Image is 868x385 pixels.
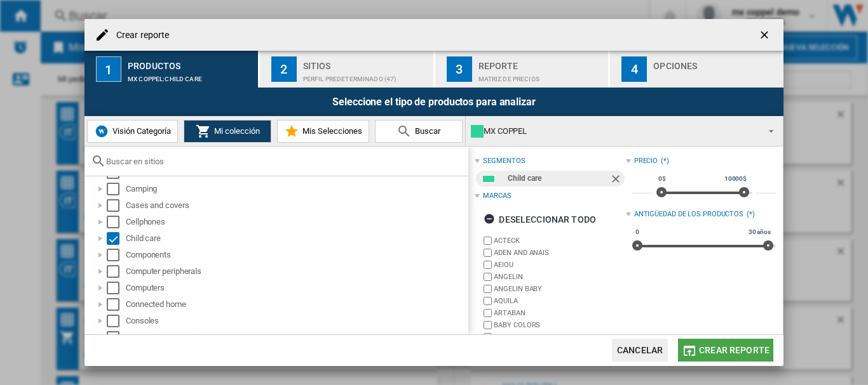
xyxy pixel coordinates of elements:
md-checkbox: Select [107,232,126,245]
label: ARTABAN [494,308,625,318]
div: MX COPPEL:Child care [128,69,253,82]
label: ANGELIN [494,272,625,282]
div: Computers [126,282,466,294]
label: ANGELIN BABY [494,284,625,294]
button: Visión Categoría [87,120,178,143]
label: AEIOU [494,260,625,270]
span: 0 [634,227,641,237]
label: BABY TEK [494,332,625,342]
div: Cases and covers [126,199,466,212]
div: Opciones [653,56,778,69]
input: brand.name [484,249,492,257]
span: 0$ [656,174,668,184]
img: wiser-icon-blue.png [94,124,109,139]
input: brand.name [484,237,492,245]
div: Antigüedad de los productos [634,209,743,219]
ng-md-icon: getI18NText('BUTTONS.CLOSE_DIALOG') [758,29,773,44]
md-checkbox: Select [107,265,126,278]
span: Crear reporte [699,345,770,355]
div: Connected home [126,298,466,311]
md-checkbox: Select [107,298,126,311]
ng-md-icon: Quitar [609,173,625,188]
div: Child care [126,232,466,245]
div: Deseleccionar todo [484,208,596,231]
md-checkbox: Select [107,249,126,261]
label: ACTECK [494,236,625,245]
span: Mi colección [211,126,260,136]
md-checkbox: Select [107,331,126,344]
input: brand.name [484,261,492,269]
button: Buscar [375,120,463,143]
label: ADEN AND ANAIS [494,248,625,258]
input: brand.name [484,285,492,293]
div: 1 [96,56,121,82]
div: 4 [621,56,647,82]
span: 30 años [747,227,773,237]
div: Cellphones [126,216,466,228]
div: Seleccione el tipo de productos para analizar [85,88,783,116]
button: Mis Selecciones [277,120,369,143]
md-checkbox: Select [107,183,126,195]
div: Productos [128,56,253,69]
button: Crear reporte [678,339,773,362]
button: Cancelar [612,339,668,362]
div: Reporte [478,56,604,69]
button: 4 Opciones [610,51,783,88]
div: Computer peripherals [126,265,466,278]
input: brand.name [484,333,492,341]
span: Visión Categoría [109,126,171,136]
div: Consoles [126,315,466,327]
button: 1 Productos MX COPPEL:Child care [85,51,259,88]
span: 10000$ [722,174,749,184]
div: Sitios [303,56,428,69]
input: brand.name [484,273,492,281]
div: Camping [126,183,466,195]
input: Buscar en sitios [106,157,462,166]
div: Perfil predeterminado (47) [303,69,428,82]
div: Marcas [483,191,511,201]
button: getI18NText('BUTTONS.CLOSE_DIALOG') [753,22,778,48]
div: Precio [634,156,658,166]
div: Components [126,249,466,261]
div: Child care [508,171,609,186]
md-checkbox: Select [107,282,126,294]
div: Cosmetic accessories [126,331,466,344]
label: AQUILA [494,296,625,306]
span: Mis Selecciones [299,126,362,136]
div: segmentos [483,156,525,166]
div: MX COPPEL [471,122,757,140]
h4: Crear reporte [110,29,169,42]
input: brand.name [484,297,492,305]
md-checkbox: Select [107,315,126,327]
div: 2 [271,56,297,82]
span: Buscar [412,126,440,136]
div: Matriz de precios [478,69,604,82]
button: 2 Sitios Perfil predeterminado (47) [260,51,435,88]
input: brand.name [484,309,492,317]
div: 3 [447,56,472,82]
button: Deseleccionar todo [480,208,600,231]
md-checkbox: Select [107,216,126,228]
button: Mi colección [184,120,271,143]
label: BABY COLORS [494,320,625,330]
md-checkbox: Select [107,199,126,212]
button: 3 Reporte Matriz de precios [435,51,610,88]
input: brand.name [484,321,492,329]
